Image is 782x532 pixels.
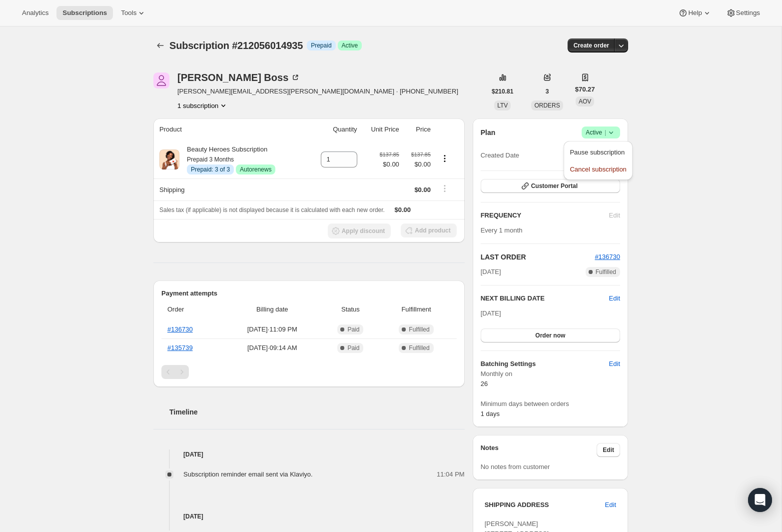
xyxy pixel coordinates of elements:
th: Price [402,118,434,140]
button: Subscriptions [153,38,167,52]
th: Order [161,298,222,320]
button: Tools [115,6,152,20]
h2: NEXT BILLING DATE [481,293,609,303]
h4: [DATE] [153,511,465,521]
button: Edit [597,443,620,457]
button: Create order [568,38,615,52]
span: [DATE] [481,309,501,317]
span: Active [342,41,358,49]
h2: LAST ORDER [481,252,595,262]
span: Customer Portal [531,182,578,190]
button: $210.81 [486,84,519,98]
span: Settings [736,9,760,17]
span: Fulfilled [409,344,429,352]
span: AOV [579,98,591,105]
h2: Payment attempts [161,288,457,298]
span: Pause subscription [570,148,625,156]
button: Help [672,6,718,20]
th: Quantity [308,118,360,140]
h3: SHIPPING ADDRESS [485,500,605,510]
span: Edit [605,500,616,510]
button: Product actions [437,153,453,164]
span: Cancel subscription [570,165,626,173]
span: Analytics [22,9,48,17]
span: ORDERS [534,102,560,109]
span: LTV [497,102,508,109]
small: Prepaid 3 Months [187,156,234,163]
span: Monthly on [481,369,620,379]
span: No notes from customer [481,463,550,470]
span: Help [688,9,702,17]
a: #136730 [595,253,620,260]
span: Sales tax (if applicable) is not displayed because it is calculated with each new order. [159,206,385,213]
span: Edit [603,446,614,454]
button: Edit [603,356,626,372]
span: Paid [347,344,359,352]
span: Minimum days between orders [481,399,620,409]
span: $0.00 [380,159,399,169]
span: Subscription reminder email sent via Klaviyo. [183,470,313,478]
small: $137.85 [411,151,431,157]
h4: [DATE] [153,449,465,459]
nav: Pagination [161,365,457,379]
span: Edit [609,359,620,369]
span: | [605,128,606,136]
span: Prepaid [311,41,331,49]
span: Tools [121,9,136,17]
button: Edit [599,497,622,513]
div: [PERSON_NAME] Boss [177,72,300,82]
span: Aaron Boss [153,72,169,88]
span: Created Date [481,150,519,160]
h2: FREQUENCY [481,210,609,220]
span: 11:04 PM [437,469,465,479]
th: Shipping [153,178,308,200]
button: Product actions [177,100,228,110]
button: #136730 [595,252,620,262]
h2: Timeline [169,407,465,417]
button: Shipping actions [437,183,453,194]
button: Subscriptions [56,6,113,20]
span: Autorenews [240,165,271,173]
span: Status [325,304,376,314]
button: Edit [609,293,620,303]
h2: Plan [481,127,496,137]
button: Pause subscription [567,144,629,160]
div: Open Intercom Messenger [748,488,772,512]
button: Analytics [16,6,54,20]
span: Subscriptions [62,9,107,17]
th: Unit Price [360,118,402,140]
span: [PERSON_NAME][EMAIL_ADDRESS][PERSON_NAME][DOMAIN_NAME] · [PHONE_NUMBER] [177,86,458,96]
span: Every 1 month [481,226,523,234]
a: #136730 [167,325,193,333]
span: Paid [347,325,359,333]
h6: Batching Settings [481,359,609,369]
span: [DATE] · 09:14 AM [225,343,319,353]
span: Prepaid: 3 of 3 [191,165,230,173]
span: Create order [574,41,609,49]
span: $210.81 [492,87,513,95]
span: 26 [481,380,488,387]
span: Subscription #212056014935 [169,40,303,51]
span: 1 days [481,410,500,417]
h3: Notes [481,443,597,457]
span: Fulfillment [382,304,450,314]
span: $0.00 [414,186,431,193]
small: $137.85 [380,151,399,157]
span: $0.00 [395,206,411,213]
span: $0.00 [405,159,431,169]
a: #135739 [167,344,193,351]
button: Cancel subscription [567,161,629,177]
button: Settings [720,6,766,20]
span: Active [586,127,616,137]
img: product img [159,149,179,169]
th: Product [153,118,308,140]
span: 3 [546,87,549,95]
div: Beauty Heroes Subscription [179,144,275,174]
button: Customer Portal [481,179,620,193]
span: Fulfilled [409,325,429,333]
button: 3 [540,84,555,98]
span: Fulfilled [596,268,616,276]
span: Order now [535,331,565,339]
